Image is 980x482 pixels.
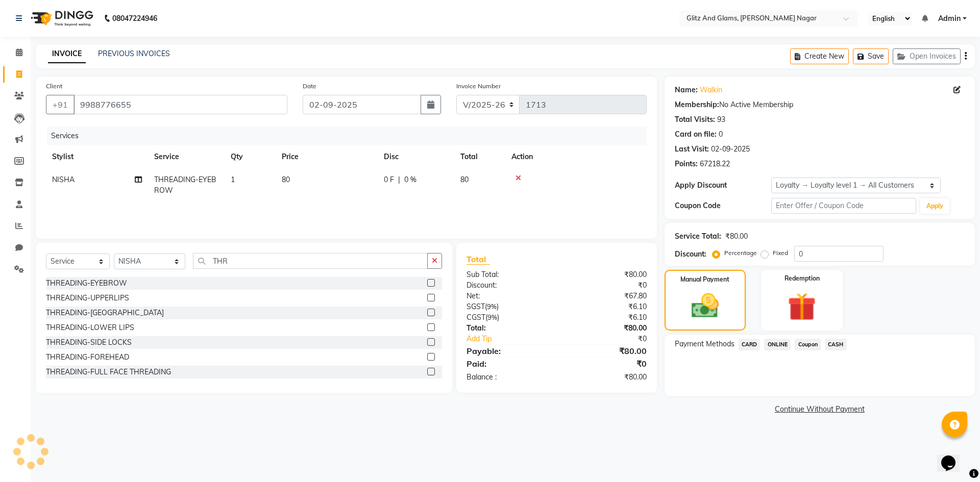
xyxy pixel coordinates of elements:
div: ( ) [459,301,556,312]
div: THREADING-FOREHEAD [46,352,129,363]
div: THREADING-[GEOGRAPHIC_DATA] [46,308,164,318]
a: PREVIOUS INVOICES [98,49,170,58]
span: SGST [467,302,485,311]
div: ₹80.00 [556,372,654,383]
button: Apply [920,198,949,214]
label: Percentage [724,248,757,258]
div: ₹67.80 [556,291,654,301]
th: Disc [378,145,454,168]
img: _gift.svg [779,289,825,324]
div: ₹6.10 [556,301,654,312]
span: 9% [487,302,497,311]
div: ₹0 [556,280,654,291]
div: Net: [459,291,556,301]
span: CASH [825,339,847,350]
th: Total [454,145,505,168]
span: ONLINE [764,339,791,350]
span: CARD [739,339,761,350]
iframe: chat widget [937,441,970,472]
div: THREADING-UPPERLIPS [46,293,129,303]
div: ₹80.00 [725,231,748,242]
a: Walkin [700,85,722,95]
div: Paid: [459,358,556,370]
div: Membership: [675,99,719,110]
label: Fixed [773,248,788,258]
div: Points: [675,159,698,169]
div: THREADING-FULL FACE THREADING [46,367,171,377]
div: Discount: [459,280,556,291]
span: 80 [282,175,290,184]
div: ₹0 [573,334,654,344]
a: Add Tip [459,334,573,344]
span: | [398,174,400,185]
div: Card on file: [675,129,717,140]
th: Qty [225,145,276,168]
img: _cash.svg [683,290,727,321]
button: Open Invoices [893,48,961,64]
label: Invoice Number [456,82,501,91]
span: CGST [467,313,485,322]
th: Service [148,145,225,168]
a: Continue Without Payment [667,404,973,415]
th: Stylist [46,145,148,168]
label: Date [303,82,316,91]
div: Total Visits: [675,114,715,125]
span: Total [467,254,490,265]
div: 93 [717,114,725,125]
div: Apply Discount [675,180,771,191]
span: 80 [460,175,469,184]
span: Payment Methods [675,339,734,349]
div: ₹80.00 [556,269,654,280]
th: Price [276,145,378,168]
div: Payable: [459,345,556,357]
div: THREADING-LOWER LIPS [46,322,134,333]
div: Discount: [675,249,706,260]
div: Service Total: [675,231,721,242]
div: 02-09-2025 [711,144,750,155]
label: Manual Payment [680,275,729,284]
label: Client [46,82,62,91]
div: ₹80.00 [556,345,654,357]
b: 08047224946 [112,4,157,33]
div: Total: [459,323,556,334]
button: Save [853,48,889,64]
span: Coupon [795,339,821,350]
div: 0 [719,129,723,140]
button: Create New [790,48,849,64]
div: Last Visit: [675,144,709,155]
span: Admin [938,13,961,24]
div: Coupon Code [675,200,771,211]
span: 9% [487,313,497,321]
div: Balance : [459,372,556,383]
div: ( ) [459,312,556,323]
div: Services [47,126,654,145]
div: ₹80.00 [556,323,654,334]
div: 67218.22 [700,159,730,169]
input: Search or Scan [193,253,428,269]
span: 1 [231,175,235,184]
div: Sub Total: [459,269,556,280]
span: NISHA [52,175,75,184]
span: 0 F [384,174,394,185]
a: INVOICE [48,45,86,63]
div: ₹6.10 [556,312,654,323]
label: Redemption [785,274,820,283]
input: Enter Offer / Coupon Code [771,198,916,214]
div: No Active Membership [675,99,965,110]
div: Name: [675,85,698,95]
div: THREADING-SIDE LOCKS [46,337,132,348]
img: logo [26,4,96,33]
span: THREADING-EYEBROW [154,175,216,195]
div: THREADING-EYEBROW [46,278,127,289]
span: 0 % [404,174,416,185]
input: Search by Name/Mobile/Email/Code [73,95,287,114]
th: Action [505,145,647,168]
div: ₹0 [556,358,654,370]
button: +91 [46,95,75,114]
